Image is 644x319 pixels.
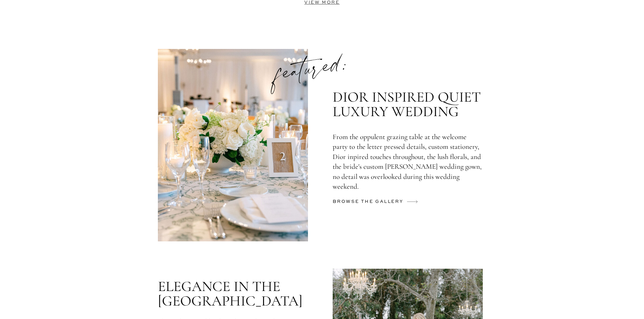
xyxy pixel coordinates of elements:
[158,279,307,311] p: ELEGANCE IN THE [GEOGRAPHIC_DATA]
[333,90,482,122] p: DIOR INSPIRED QUIET LUXURY WEDDING
[333,198,406,208] a: browse the gallery
[304,0,339,5] a: view more
[333,132,482,186] p: From the oppulent grazing table at the welcome party to the letter pressed details, custom statio...
[260,46,362,87] p: featured:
